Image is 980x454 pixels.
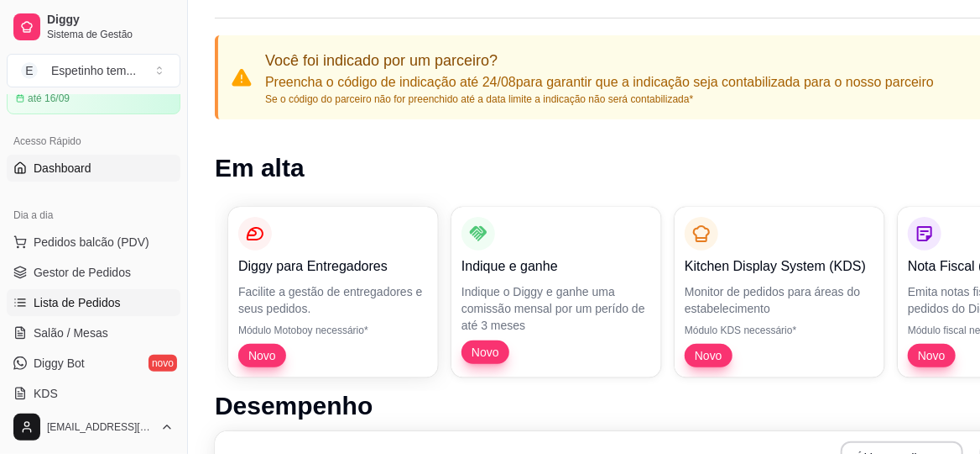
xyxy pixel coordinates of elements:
a: Diggy Botnovo [7,350,180,377]
p: Kitchen Display System (KDS) [685,256,874,277]
p: Monitor de pedidos para áreas do estabelecimento [685,283,874,317]
span: KDS [34,385,58,402]
p: Indique o Diggy e ganhe uma comissão mensal por um perído de até 3 meses [461,283,651,334]
p: Se o código do parceiro não for preenchido até a data limite a indicação não será contabilizada* [265,92,934,106]
button: Select a team [7,54,180,87]
p: Você foi indicado por um parceiro? [265,49,934,72]
span: Novo [688,347,729,364]
button: Kitchen Display System (KDS)Monitor de pedidos para áreas do estabelecimentoMódulo KDS necessário... [675,207,884,377]
span: Novo [242,347,283,364]
span: [EMAIL_ADDRESS][DOMAIN_NAME] [47,420,154,434]
span: Gestor de Pedidos [34,264,131,281]
a: Gestor de Pedidos [7,259,180,286]
p: Diggy para Entregadores [238,256,428,277]
a: Salão / Mesas [7,319,180,346]
button: [EMAIL_ADDRESS][DOMAIN_NAME] [7,407,180,447]
button: Indique e ganheIndique o Diggy e ganhe uma comissão mensal por um perído de até 3 mesesNovo [451,207,661,377]
article: até 16/09 [28,92,70,105]
button: Pedidos balcão (PDV) [7,229,180,256]
p: Facilite a gestão de entregadores e seus pedidos. [238,283,428,317]
a: Dashboard [7,155,180,182]
button: Diggy para EntregadoresFacilite a gestão de entregadores e seus pedidos.Módulo Motoboy necessário... [228,207,438,377]
span: Sistema de Gestão [47,28,174,41]
span: Dashboard [34,160,91,177]
span: Novo [911,347,952,364]
p: Módulo KDS necessário* [685,324,874,337]
span: E [21,62,38,79]
span: Diggy Bot [34,355,85,372]
span: Diggy [47,13,174,28]
span: Lista de Pedidos [34,294,121,311]
p: Módulo Motoboy necessário* [238,324,428,337]
div: Acesso Rápido [7,128,180,155]
a: Lista de Pedidos [7,289,180,316]
div: Espetinho tem ... [51,62,136,79]
p: Preencha o código de indicação até 24/08 para garantir que a indicação seja contabilizada para o ... [265,72,934,92]
span: Pedidos balcão (PDV) [34,234,149,251]
a: DiggySistema de Gestão [7,7,180,47]
p: Indique e ganhe [461,256,651,277]
div: Dia a dia [7,202,180,229]
span: Novo [465,344,506,361]
span: Salão / Mesas [34,325,108,341]
a: KDS [7,380,180,407]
